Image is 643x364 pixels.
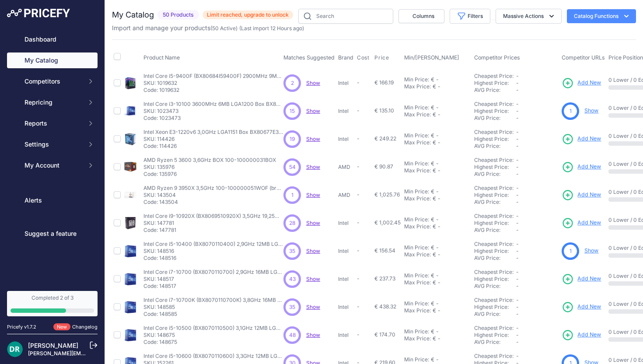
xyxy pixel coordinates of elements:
div: € [433,139,436,146]
span: Competitor URLs [562,54,605,61]
a: Cheapest Price: [474,297,514,303]
span: 2 [291,79,294,87]
p: Code: 1023473 [143,115,283,122]
a: Cheapest Price: [474,157,514,163]
span: - [516,164,519,170]
span: - [516,115,519,121]
button: Cost [357,54,371,61]
a: [PERSON_NAME] [28,342,78,349]
span: Price Position [608,54,643,61]
p: SKU: 147781 [143,220,283,227]
div: Highest Price: [474,80,516,87]
span: 54 [289,163,296,171]
a: Cheapest Price: [474,269,514,275]
span: - [357,247,360,254]
button: Massive Actions [496,9,562,24]
div: - [436,251,440,258]
span: ( ) [210,25,238,31]
p: Intel Core i5-10600 (BX8070110600) 3,3GHz 12MB LGA1200 Box [143,353,283,360]
p: SKU: 148675 [143,332,283,339]
span: € 156.54 [374,247,395,254]
span: € 174.70 [374,331,395,338]
p: Intel [338,136,353,143]
p: Code: 135976 [143,171,276,178]
button: My Account [7,157,98,173]
span: - [516,136,519,142]
div: Max Price: [404,307,431,314]
p: Code: 1019632 [143,87,283,94]
div: Max Price: [404,83,431,90]
p: Intel [338,304,353,311]
div: - [436,223,440,230]
div: Min Price: [404,272,429,279]
p: SKU: 148517 [143,276,283,283]
span: - [516,339,519,345]
input: Search [298,9,393,24]
nav: Sidebar [7,31,98,280]
span: 15 [290,107,295,115]
div: € [431,328,434,335]
span: Brand [338,54,353,61]
a: Add New [562,329,601,341]
span: - [357,191,360,198]
button: Settings [7,136,98,152]
span: € 166.19 [374,79,394,86]
a: Show [306,332,320,338]
span: - [516,332,519,338]
div: € [431,76,434,83]
a: Add New [562,133,601,145]
div: € [431,188,434,195]
span: 35 [289,247,295,255]
span: 1 [570,107,572,115]
div: Min Price: [404,300,429,307]
div: - [436,195,440,202]
a: Show [584,247,598,254]
div: - [434,104,439,111]
div: € [431,104,434,111]
a: Show [306,80,320,86]
a: Add New [562,189,601,201]
a: Show [306,164,320,170]
span: Limit reached, upgrade to unlock [203,10,293,19]
div: Max Price: [404,195,431,202]
a: Show [306,248,320,254]
div: AVG Price: [474,87,516,94]
div: - [434,244,439,251]
button: Columns [398,9,444,23]
p: Intel [338,80,353,87]
a: Dashboard [7,31,98,47]
span: - [357,303,360,310]
div: Max Price: [404,251,431,258]
div: AVG Price: [474,143,516,150]
span: Show [306,220,320,226]
span: Add New [577,135,601,143]
span: Settings [24,140,82,149]
div: - [434,216,439,223]
a: Show [306,192,320,198]
button: Repricing [7,94,98,110]
span: Add New [577,191,601,199]
a: 50 Active [212,25,236,31]
a: Cheapest Price: [474,241,514,247]
div: - [434,160,439,167]
span: € 90.87 [374,163,393,170]
span: Product Name [143,54,180,61]
div: - [434,300,439,307]
div: AVG Price: [474,115,516,122]
div: Highest Price: [474,332,516,339]
button: Price [374,54,391,61]
button: Catalog Functions [567,9,636,23]
div: - [434,188,439,195]
div: € [433,307,436,314]
span: - [516,325,519,331]
span: 35 [289,303,295,311]
button: Filters [450,9,490,24]
span: € 237.73 [374,275,395,282]
div: Max Price: [404,111,431,118]
span: - [516,213,519,219]
img: Pricefy Logo [7,9,70,17]
span: Matches Suggested [283,54,335,61]
div: € [431,300,434,307]
span: Cost [357,54,369,61]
